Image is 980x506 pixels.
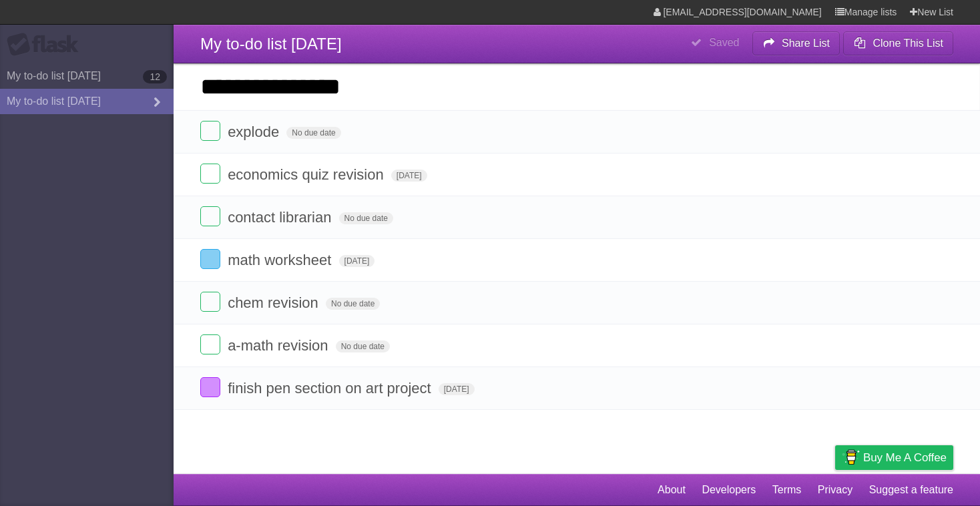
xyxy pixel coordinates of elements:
[336,340,390,352] span: No due date
[843,31,953,55] button: Clone This List
[842,446,860,469] img: Buy me a coffee
[772,477,802,503] a: Terms
[439,383,475,395] span: [DATE]
[869,477,953,503] a: Suggest a feature
[658,477,686,503] a: About
[200,377,220,397] label: Done
[835,445,953,470] a: Buy me a coffee
[339,212,393,224] span: No due date
[228,123,282,140] span: explode
[818,477,852,503] a: Privacy
[702,477,756,503] a: Developers
[228,166,387,183] span: economics quiz revision
[228,209,334,226] span: contact librarian
[200,249,220,269] label: Done
[200,206,220,226] label: Done
[863,446,947,469] span: Buy me a coffee
[391,170,427,182] span: [DATE]
[873,37,943,49] b: Clone This List
[200,334,220,354] label: Done
[709,37,739,48] b: Saved
[286,127,340,139] span: No due date
[339,255,375,267] span: [DATE]
[200,292,220,312] label: Done
[228,252,334,268] span: math worksheet
[200,121,220,141] label: Done
[7,33,87,57] div: Flask
[228,337,331,354] span: a-math revision
[200,164,220,184] label: Done
[228,380,435,397] span: finish pen section on art project
[782,37,830,49] b: Share List
[326,298,380,310] span: No due date
[228,294,322,311] span: chem revision
[200,35,342,53] span: My to-do list [DATE]
[752,31,840,55] button: Share List
[143,70,167,83] b: 12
